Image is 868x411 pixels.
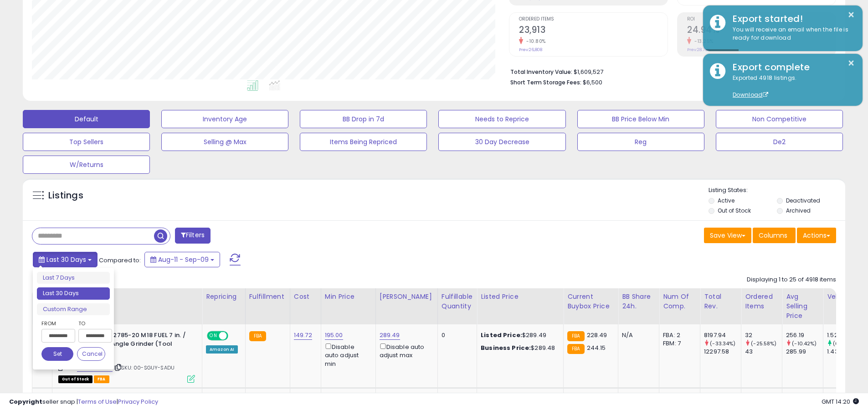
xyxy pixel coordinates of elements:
[380,292,434,302] div: [PERSON_NAME]
[23,133,150,151] button: Top Sellers
[745,292,778,311] div: Ordered Items
[587,343,606,352] span: 244.15
[510,78,581,86] b: Short Term Storage Fees:
[78,397,117,406] a: Terms of Use
[577,133,704,151] button: Reg
[175,228,211,244] button: Filters
[325,331,343,340] a: 195.00
[438,110,565,128] button: Needs to Reprice
[577,110,704,128] button: BB Price Below Min
[523,38,546,45] small: -10.80%
[294,331,312,340] a: 149.72
[753,228,796,243] button: Columns
[822,397,859,406] span: 2025-10-10 14:20 GMT
[23,156,150,174] button: W/Returns
[438,133,565,151] button: 30 Day Decrease
[726,26,856,42] div: You will receive an email when the file is ready for download
[48,189,83,202] h5: Listings
[118,397,158,406] a: Privacy Policy
[745,348,782,356] div: 43
[797,228,836,243] button: Actions
[587,331,607,339] span: 228.49
[9,397,42,406] strong: Copyright
[249,331,266,341] small: FBA
[77,347,105,361] button: Cancel
[663,339,693,348] div: FBM: 7
[704,348,741,356] div: 12297.58
[716,110,843,128] button: Non Competitive
[726,74,856,99] div: Exported 4918 listings.
[23,110,150,128] button: Default
[380,331,400,340] a: 289.49
[144,252,220,267] button: Aug-11 - Sep-09
[847,9,855,21] button: ×
[833,340,853,347] small: (6.29%)
[704,228,751,243] button: Save View
[99,256,141,265] span: Compared to:
[206,345,238,354] div: Amazon AI
[687,25,836,37] h2: 24.94%
[709,186,845,195] p: Listing States:
[33,252,98,267] button: Last 30 Days
[691,38,714,45] small: -13.25%
[114,364,175,371] span: | SKU: 00-SGUY-SADU
[747,276,836,284] div: Displaying 1 to 25 of 4918 items
[481,331,522,339] b: Listed Price:
[41,347,73,361] button: Set
[622,331,652,339] div: N/A
[481,344,556,352] div: $289.48
[745,331,782,339] div: 32
[481,292,560,302] div: Listed Price
[726,61,856,74] div: Export complete
[519,47,542,52] small: Prev: 26,808
[704,331,741,339] div: 8197.94
[94,375,109,383] span: FBA
[710,340,735,347] small: (-33.34%)
[481,343,531,352] b: Business Price:
[786,331,823,339] div: 256.19
[751,340,776,347] small: (-25.58%)
[249,292,286,302] div: Fulfillment
[567,344,584,354] small: FBA
[206,292,241,302] div: Repricing
[622,292,655,311] div: BB Share 24h.
[687,47,710,52] small: Prev: 28.75%
[37,303,110,316] li: Custom Range
[786,348,823,356] div: 285.99
[786,292,819,321] div: Avg Selling Price
[510,66,829,77] li: $1,609,527
[827,348,864,356] div: 1.43
[786,197,820,204] label: Deactivated
[56,292,198,302] div: Title
[161,133,288,151] button: Selling @ Max
[37,272,110,284] li: Last 7 Days
[208,332,219,340] span: ON
[583,78,602,87] span: $6,500
[158,255,209,264] span: Aug-11 - Sep-09
[718,197,734,204] label: Active
[567,331,584,341] small: FBA
[46,255,86,264] span: Last 30 Days
[78,319,105,328] label: To
[380,342,431,359] div: Disable auto adjust max
[442,292,473,311] div: Fulfillable Quantity
[827,331,864,339] div: 1.52
[733,91,768,99] a: Download
[519,17,668,22] span: Ordered Items
[58,331,195,382] div: ASIN:
[161,110,288,128] button: Inventory Age
[9,398,158,406] div: seller snap | |
[704,292,737,311] div: Total Rev.
[827,292,860,302] div: Velocity
[294,292,317,302] div: Cost
[37,287,110,300] li: Last 30 Days
[325,342,369,368] div: Disable auto adjust min
[41,319,73,328] label: From
[663,331,693,339] div: FBA: 2
[79,331,190,359] b: Milwaukee 2785-20 M18 FUEL 7 in. / 9 in. Large Angle Grinder (Tool Only)
[567,292,614,311] div: Current Buybox Price
[481,331,556,339] div: $289.49
[58,375,92,383] span: All listings that are currently out of stock and unavailable for purchase on Amazon
[718,207,751,214] label: Out of Stock
[300,133,427,151] button: Items Being Repriced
